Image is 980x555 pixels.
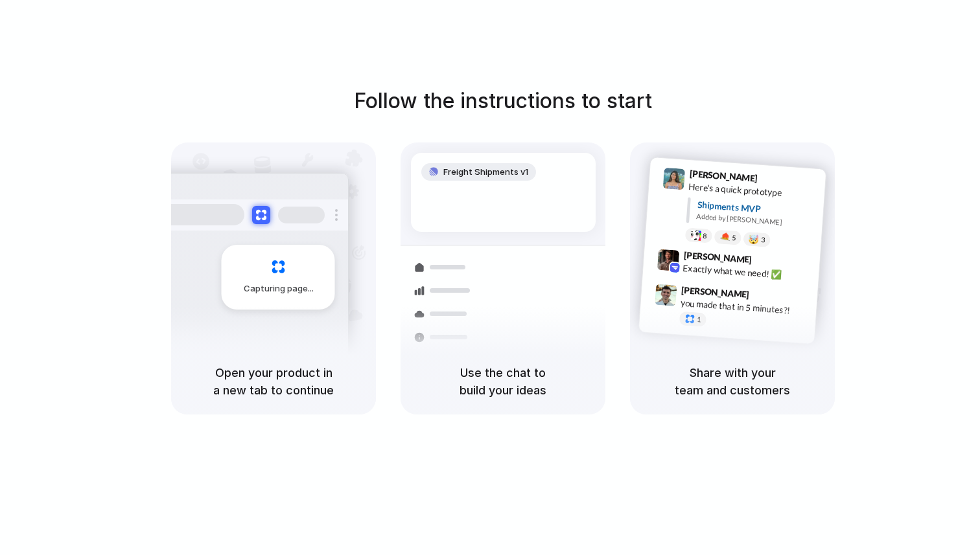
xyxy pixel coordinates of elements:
[681,282,750,301] span: [PERSON_NAME]
[688,179,818,201] div: Here's a quick prototype
[753,289,780,304] span: 9:47 AM
[761,236,765,243] span: 3
[646,364,819,399] h5: Share with your team and customers
[756,254,782,269] span: 9:42 AM
[354,85,652,117] h1: Follow the instructions to start
[696,211,815,230] div: Added by [PERSON_NAME]
[244,282,316,295] span: Capturing page
[680,296,810,318] div: you made that in 5 minutes?!
[697,316,701,323] span: 1
[689,166,758,185] span: [PERSON_NAME]
[762,172,788,188] span: 9:41 AM
[682,261,812,283] div: Exactly what we need! ✅
[732,234,736,241] span: 5
[683,247,752,266] span: [PERSON_NAME]
[749,234,760,244] div: 🤯
[703,232,707,239] span: 8
[697,198,817,219] div: Shipments MVP
[443,166,528,179] span: Freight Shipments v1
[416,364,590,399] h5: Use the chat to build your ideas
[187,364,360,399] h5: Open your product in a new tab to continue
